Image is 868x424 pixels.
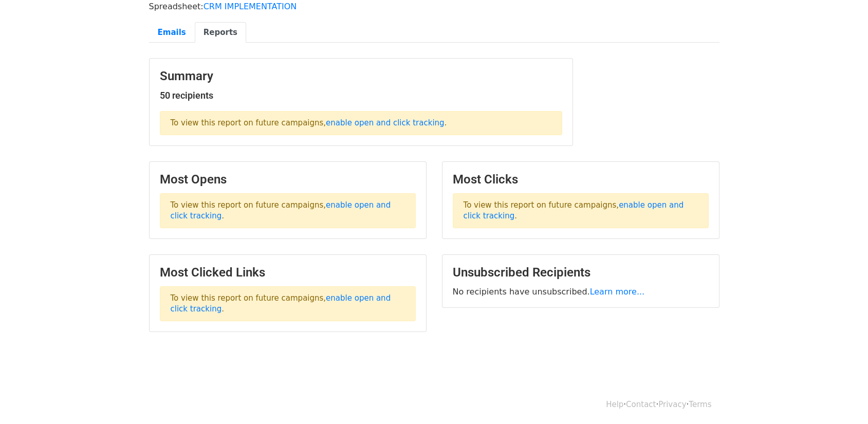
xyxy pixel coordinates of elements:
[149,22,195,43] a: Emails
[326,118,444,127] a: enable open and click tracking
[160,90,562,101] h5: 50 recipients
[590,287,645,297] a: Learn more...
[195,22,246,43] a: Reports
[453,172,709,187] h3: Most Clicks
[160,193,416,228] p: To view this report on future campaigns, .
[453,193,709,228] p: To view this report on future campaigns, .
[160,265,416,280] h3: Most Clicked Links
[149,1,719,12] p: Spreadsheet:
[160,286,416,321] p: To view this report on future campaigns, .
[453,265,709,280] h3: Unsubscribed Recipients
[160,69,562,84] h3: Summary
[817,375,868,424] iframe: Chat Widget
[453,286,709,297] p: No recipients have unsubscribed.
[204,2,297,11] a: CRM IMPLEMENTATION
[626,400,656,409] a: Contact
[689,400,711,409] a: Terms
[606,400,623,409] a: Help
[658,400,686,409] a: Privacy
[160,111,562,135] p: To view this report on future campaigns, .
[160,172,416,187] h3: Most Opens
